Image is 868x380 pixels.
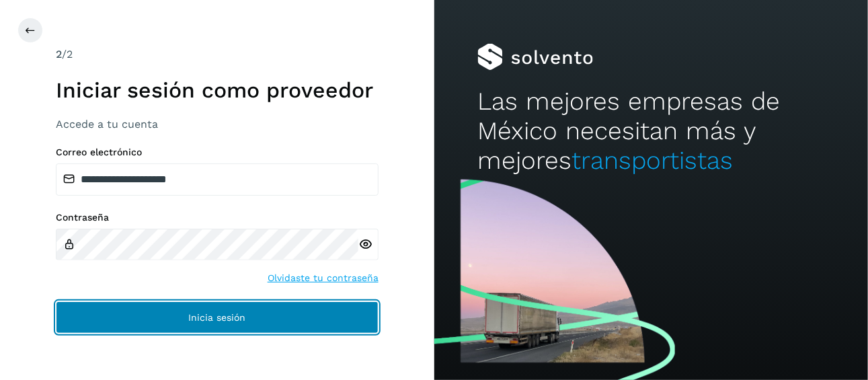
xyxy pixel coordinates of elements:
[268,271,379,285] a: Olvidaste tu contraseña
[571,146,733,175] span: transportistas
[56,48,62,61] span: 2
[56,118,379,130] h3: Accede a tu cuenta
[188,313,245,322] span: Inicia sesión
[56,147,379,158] label: Correo electrónico
[56,77,379,103] h1: Iniciar sesión como proveedor
[477,87,824,176] h2: Las mejores empresas de México necesitan más y mejores
[56,212,379,223] label: Contraseña
[56,301,379,334] button: Inicia sesión
[56,46,379,63] div: /2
